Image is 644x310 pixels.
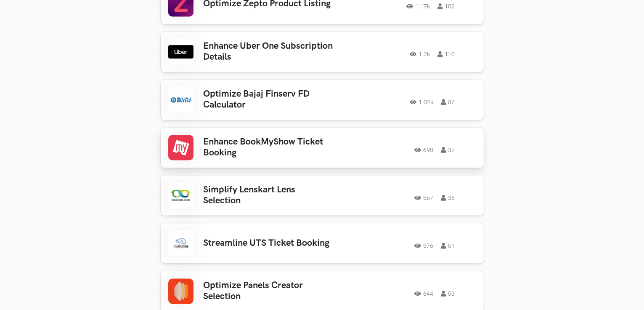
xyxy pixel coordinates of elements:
[415,291,434,297] span: 644
[410,99,434,105] span: 1.02k
[161,79,484,120] a: Optimize Bajaj Finserv FD Calculator 1.02k 87
[161,175,484,215] a: Simplify Lenskart Lens Selection 567 36
[415,147,434,153] span: 690
[415,195,434,201] span: 567
[204,89,335,111] h3: Optimize Bajaj Finserv FD Calculator
[161,127,484,168] a: Enhance BookMyShow Ticket Booking 690 37
[204,238,335,249] h3: Streamline UTS Ticket Booking
[441,147,455,153] span: 37
[161,32,484,72] a: Enhance Uber One Subscription Details 1.2k 110
[441,243,455,249] span: 51
[204,184,335,207] h3: Simplify Lenskart Lens Selection
[438,3,455,9] span: 102
[410,51,430,57] span: 1.2k
[441,99,455,105] span: 87
[204,137,335,159] h3: Enhance BookMyShow Ticket Booking
[407,3,430,9] span: 1.17k
[441,291,455,297] span: 53
[415,243,434,249] span: 576
[204,41,335,63] h3: Enhance Uber One Subscription Details
[161,223,484,263] a: Streamline UTS Ticket Booking 576 51
[204,280,335,302] h3: Optimize Panels Creator Selection
[441,195,455,201] span: 36
[438,51,455,57] span: 110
